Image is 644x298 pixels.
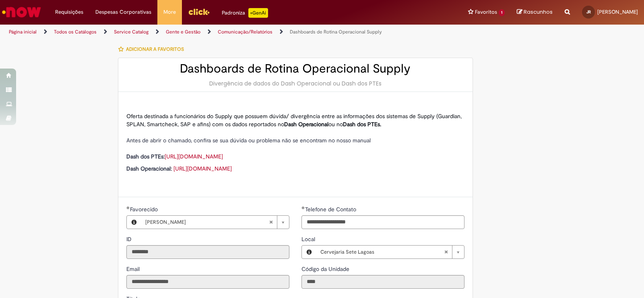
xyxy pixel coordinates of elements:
a: Gente e Gestão [166,29,200,35]
span: Local [301,235,317,243]
strong: Dash Operacional: [126,165,172,172]
div: Divergência de dados do Dash Operacional ou Dash dos PTEs [126,79,464,88]
span: Favorecido, Jacson Wiliam Ribeiro [130,206,159,213]
strong: Dash dos PTEs: [126,153,165,160]
input: ID [126,245,289,259]
label: Somente leitura - Email [126,265,141,273]
span: Rascunhos [524,8,553,16]
span: Adicionar a Favoritos [126,46,184,52]
abbr: Limpar campo Favorecido [265,216,277,229]
span: JR [586,9,591,15]
span: Cervejaria Sete Lagoas [320,246,444,258]
span: Obrigatório Preenchido [301,206,305,209]
a: Comunicação/Relatórios [218,29,272,35]
span: Somente leitura - ID [126,235,133,243]
img: click_logo_yellow_360x200.png [188,6,210,18]
span: Oferta destinada a funcionários do Supply que possuem dúvida/ divergência entre as informações do... [126,113,462,128]
span: Antes de abrir o chamado, confira se sua dúvida ou problema não se encontram no nosso manual [126,137,371,144]
span: Despesas Corporativas [95,8,151,16]
a: Dashboards de Rotina Operacional Supply [290,29,382,35]
a: Página inicial [9,29,37,35]
a: Cervejaria Sete LagoasLimpar campo Local [316,246,464,258]
span: Somente leitura - Email [126,265,141,273]
strong: Dash Operacional [284,121,328,128]
input: Email [126,275,289,289]
span: Somente leitura - Código da Unidade [301,265,351,273]
a: [URL][DOMAIN_NAME] [165,153,223,160]
span: [PERSON_NAME] [145,216,269,229]
p: +GenAi [248,8,268,18]
abbr: Limpar campo Local [440,246,452,258]
div: Padroniza [222,8,268,18]
span: 1 [499,9,505,16]
label: Somente leitura - ID [126,235,133,243]
a: Todos os Catálogos [54,29,97,35]
span: [PERSON_NAME] [597,8,638,15]
span: Favoritos [475,8,497,16]
button: Adicionar a Favoritos [118,41,188,58]
input: Telefone de Contato [301,215,464,229]
h2: Dashboards de Rotina Operacional Supply [126,62,464,75]
strong: Dash dos PTEs. [343,121,381,128]
label: Somente leitura - Código da Unidade [301,265,351,273]
a: Rascunhos [517,8,553,16]
span: Obrigatório Preenchido [126,206,130,209]
a: Service Catalog [114,29,149,35]
span: Telefone de Contato [305,206,358,213]
input: Código da Unidade [301,275,464,289]
a: [URL][DOMAIN_NAME] [173,165,232,172]
img: ServiceNow [1,4,42,20]
span: More [163,8,176,16]
a: [PERSON_NAME]Limpar campo Favorecido [141,216,289,229]
button: Local, Visualizar este registro Cervejaria Sete Lagoas [302,246,316,258]
span: Requisições [55,8,83,16]
ul: Trilhas de página [6,25,423,40]
button: Favorecido, Visualizar este registro Jacson Wiliam Ribeiro [127,216,141,229]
